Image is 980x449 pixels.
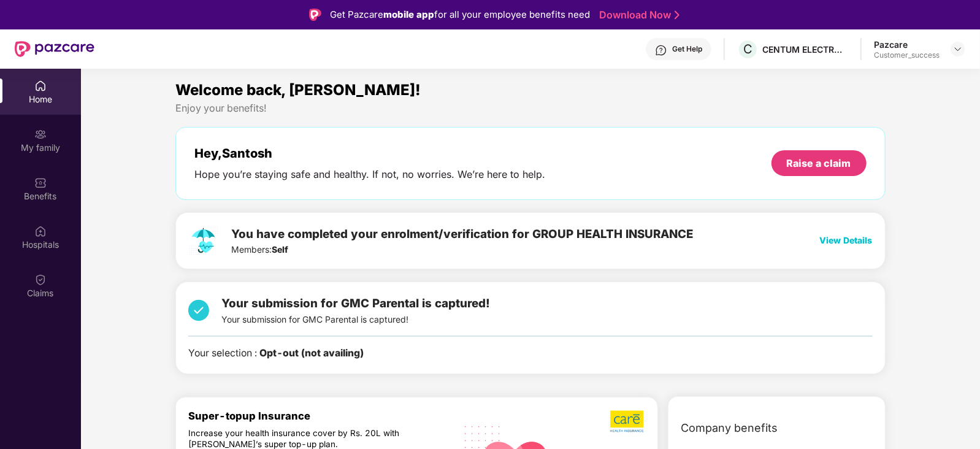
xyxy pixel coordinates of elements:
[175,102,885,115] div: Enjoy your benefits!
[681,420,778,437] span: Company benefits
[194,168,545,181] div: Hope you’re staying safe and healthy. If not, no worries. We’re here to help.
[820,235,873,245] span: View Details
[34,128,47,140] img: svg+xml;base64,PHN2ZyB3aWR0aD0iMjAiIGhlaWdodD0iMjAiIHZpZXdCb3g9IjAgMCAyMCAyMCIgZmlsbD0ibm9uZSIgeG...
[188,294,209,326] img: svg+xml;base64,PHN2ZyB4bWxucz0iaHR0cDovL3d3dy53My5vcmcvMjAwMC9zdmciIHdpZHRoPSIzNCIgaGVpZ2h0PSIzNC...
[221,294,490,326] div: Your submission for GMC Parental is captured!
[762,44,848,55] div: CENTUM ELECTRONICS LIMITED
[231,225,693,257] div: Members:
[221,296,490,310] span: Your submission for GMC Parental is captured!
[874,39,940,50] div: Pazcare
[15,41,94,57] img: New Pazcare Logo
[309,9,321,21] img: Logo
[34,274,47,286] img: svg+xml;base64,PHN2ZyBpZD0iQ2xhaW0iIHhtbG5zPSJodHRwOi8vd3d3LnczLm9yZy8yMDAwL3N2ZyIgd2lkdGg9IjIwIi...
[655,44,667,56] img: svg+xml;base64,PHN2ZyBpZD0iSGVscC0zMngzMiIgeG1sbnM9Imh0dHA6Ly93d3cudzMub3JnLzIwMDAvc3ZnIiB3aWR0aD...
[743,42,752,56] span: C
[231,227,693,241] span: You have completed your enrolment/verification for GROUP HEALTH INSURANCE
[383,9,434,20] strong: mobile app
[599,9,676,21] a: Download Now
[175,81,421,99] span: Welcome back, [PERSON_NAME]!
[330,7,590,22] div: Get Pazcare for all your employee benefits need
[953,44,963,54] img: svg+xml;base64,PHN2ZyBpZD0iRHJvcGRvd24tMzJ4MzIiIHhtbG5zPSJodHRwOi8vd3d3LnczLm9yZy8yMDAwL3N2ZyIgd2...
[787,156,851,170] div: Raise a claim
[34,80,47,92] img: svg+xml;base64,PHN2ZyBpZD0iSG9tZSIgeG1sbnM9Imh0dHA6Ly93d3cudzMub3JnLzIwMDAvc3ZnIiB3aWR0aD0iMjAiIG...
[188,346,364,361] div: Your selection :
[259,347,364,359] b: Opt-out (not availing)
[675,9,679,21] img: Stroke
[188,225,219,256] img: svg+xml;base64,PHN2ZyB4bWxucz0iaHR0cDovL3d3dy53My5vcmcvMjAwMC9zdmciIHdpZHRoPSIxMzIuNzYzIiBoZWlnaH...
[610,410,645,433] img: b5dec4f62d2307b9de63beb79f102df3.png
[672,44,702,54] div: Get Help
[194,146,545,161] div: Hey, Santosh
[272,244,288,255] b: Self
[34,225,47,237] img: svg+xml;base64,PHN2ZyBpZD0iSG9zcGl0YWxzIiB4bWxucz0iaHR0cDovL3d3dy53My5vcmcvMjAwMC9zdmciIHdpZHRoPS...
[34,177,47,189] img: svg+xml;base64,PHN2ZyBpZD0iQmVuZWZpdHMiIHhtbG5zPSJodHRwOi8vd3d3LnczLm9yZy8yMDAwL3N2ZyIgd2lkdGg9Ij...
[874,50,940,60] div: Customer_success
[188,410,454,422] div: Super-topup Insurance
